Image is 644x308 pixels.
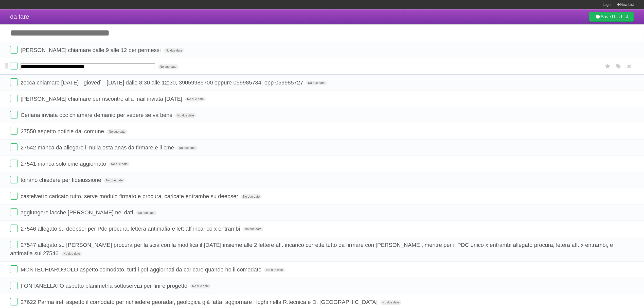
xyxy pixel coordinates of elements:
[10,298,18,305] label: Done
[10,143,18,151] label: Done
[603,62,613,71] label: Star task
[21,96,184,102] span: [PERSON_NAME] chiamare per riscontro alla mail inviata [DATE]
[190,284,211,288] span: No due date
[21,79,305,86] span: zocca chiamare [DATE] - giovedì - [DATE] dalle 8:30 alle 12:30, 39059985700 oppure 059985734, opp...
[136,211,156,215] span: No due date
[61,251,82,256] span: No due date
[21,209,134,216] span: aggiungere lacche [PERSON_NAME] nei dati
[21,128,105,134] span: 27550 aspetto notizie dal comune
[21,112,174,118] span: Ceriana inviata occ chiamare demanio per vedere se va bene
[21,226,241,232] span: 27546 allegato su deepser per Pdc procura, lettera antimafia e lett aff incarico x entrambi
[107,129,127,134] span: No due date
[21,161,108,167] span: 27541 manca solo cme aggiornato
[380,300,401,305] span: No due date
[109,162,130,166] span: No due date
[10,13,29,20] span: da fare
[611,14,628,19] b: This List
[10,242,613,256] span: 27547 allegato su [PERSON_NAME] procura per la scia con la modifica il [DATE] insieme alle 2 lett...
[177,146,198,150] span: No due date
[185,97,206,101] span: No due date
[10,192,18,200] label: Done
[164,48,184,53] span: No due date
[10,225,18,232] label: Done
[175,113,196,118] span: No due date
[10,95,18,102] label: Done
[10,208,18,216] label: Done
[10,78,18,86] label: Done
[10,46,18,54] label: Done
[10,62,18,70] label: Done
[306,81,327,85] span: No due date
[21,47,162,53] span: [PERSON_NAME] chiamare dalle 9 alle 12 per permessi
[21,299,379,305] span: 27622 Parma ireti aspetto il comodato per richiedere georadar, geologica già fatta, aggiornare i ...
[158,64,178,69] span: No due date
[241,194,262,199] span: No due date
[10,111,18,118] label: Done
[104,178,124,183] span: No due date
[21,266,263,273] span: MONTECHIARUGOLO aspetto comodato, tutti i pdf aggiornati da caricare quando ho il comodato
[10,160,18,167] label: Done
[10,282,18,289] label: Done
[264,268,285,272] span: No due date
[243,227,263,231] span: No due date
[21,283,189,289] span: FONTANELLATO aspetto planimetria sottoservizi per finire progetto
[10,265,18,273] label: Done
[10,176,18,183] label: Done
[21,193,239,199] span: castelvetro caricato tutto, serve modulo firmato e procura, caricate entrambe su deepser
[10,127,18,135] label: Done
[21,177,102,183] span: toirano chiedere per fideiussione
[10,241,18,248] label: Done
[589,12,634,22] a: SaveThis List
[21,144,175,151] span: 27542 manca da allegare il nulla osta anas da firmare e il cme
